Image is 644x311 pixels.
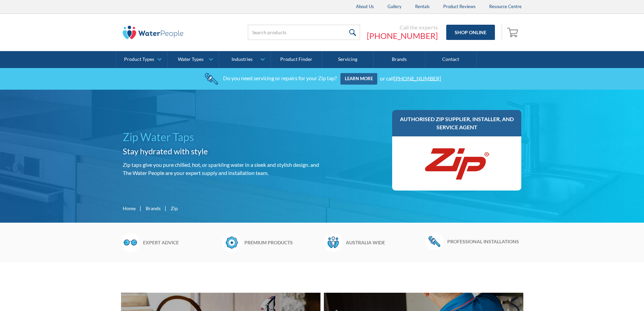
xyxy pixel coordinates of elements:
div: Call the experts [367,24,438,31]
div: Do you need servicing or repairs for your Zip tap? [223,75,337,81]
h6: Australia wide [346,239,422,246]
a: Brands [374,51,425,68]
div: | [139,204,142,212]
img: The Water People [123,26,184,39]
div: Water Types [178,57,204,62]
a: Learn more [340,73,377,85]
img: Badge [222,233,241,252]
a: [PHONE_NUMBER] [394,75,441,81]
h6: Premium products [244,239,320,246]
a: Product Types [116,51,167,68]
input: Search products [248,25,360,40]
a: Industries [219,51,270,68]
a: Water Types [168,51,219,68]
img: Waterpeople Symbol [324,233,342,252]
p: Zip taps give you pure chilled, hot, or sparkling water in a sleek and stylish design. and The Wa... [123,161,319,177]
div: Zip [171,205,178,212]
img: Zip [423,143,491,184]
h6: Professional installations [447,238,523,245]
a: Brands [146,205,161,212]
h3: Authorised Zip supplier, installer, and service agent [399,115,515,131]
h2: Stay hydrated with style [123,145,319,157]
h1: Zip Water Taps [123,129,319,145]
a: Product Finder [271,51,322,68]
a: Home [123,205,136,212]
a: Shop Online [446,25,495,40]
a: Open empty cart [505,24,522,41]
div: Product Types [124,57,154,62]
div: or call [380,75,441,81]
div: Industries [232,57,253,62]
img: Glasses [121,233,140,252]
a: Servicing [322,51,374,68]
a: [PHONE_NUMBER] [367,31,438,41]
a: Contact [425,51,477,68]
img: shopping cart [507,27,520,38]
div: | [164,204,167,212]
img: Wrench [425,233,444,250]
h6: Expert advice [143,239,219,246]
